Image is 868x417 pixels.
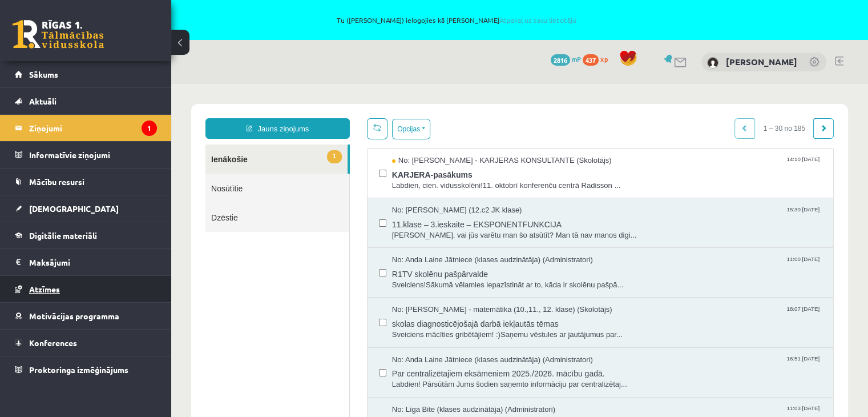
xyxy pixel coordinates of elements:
span: 18:07 [DATE] [613,220,651,229]
span: 16:51 [DATE] [613,271,651,279]
button: Opcijas [221,35,259,55]
span: Labdien! Pārsūtām Jums šodien saņemto informāciju par centralizētaj... [221,295,651,306]
a: Jauns ziņojums [34,34,179,55]
a: Aktuāli [15,88,157,114]
span: Proktoringa izmēģinājums [29,364,128,375]
span: Atklātā matemātikas olimpiāde [221,331,651,345]
a: Dzēstie [34,119,178,148]
span: No: Anda Laine Jātniece (klases audzinātāja) (Administratori) [221,171,422,182]
span: Sākums [29,69,58,79]
span: skolas diagnosticējošajā darbā iekļautās tēmas [221,231,651,246]
a: Maksājumi [15,249,157,275]
span: Par centralizētajiem eksāmeniem 2025./2026. mācību gadā. [221,281,651,295]
span: Atzīmes [29,284,60,294]
span: 1 – 30 no 185 [584,34,643,55]
span: KARJERA-pasākums [221,82,651,97]
a: 1Ienākošie [34,61,176,90]
span: Aktuāli [29,96,56,106]
span: 1 [156,66,171,79]
span: 11:00 [DATE] [613,171,651,179]
a: 2816 mP [551,54,581,63]
span: 2816 [551,54,570,66]
span: 15:30 [DATE] [613,121,651,130]
a: Atpakaļ uz savu lietotāju [499,15,576,25]
a: [DEMOGRAPHIC_DATA] [15,195,157,222]
a: Motivācijas programma [15,303,157,329]
a: Informatīvie ziņojumi [15,142,157,168]
span: No: Līga Bite (klases audzinātāja) (Administratori) [221,320,384,331]
span: Digitālie materiāli [29,230,97,240]
a: No: Līga Bite (klases audzinātāja) (Administratori) 11:03 [DATE] Atklātā matemātikas olimpiāde [221,320,651,356]
span: Sveiciens mācīties gribētājiem! :)Saņemu vēstules ar jautājumus par... [221,246,651,256]
span: mP [572,54,581,63]
span: Motivācijas programma [29,311,119,321]
span: Tu ([PERSON_NAME]) ielogojies kā [PERSON_NAME] [131,17,781,23]
span: [PERSON_NAME], vai jūs varētu man šo atsūtīt? Man tā nav manos digi... [221,146,651,157]
a: Rīgas 1. Tālmācības vidusskola [13,20,104,49]
a: No: [PERSON_NAME] (12.c2 JK klase) 15:30 [DATE] 11.klase – 3.ieskaite – EKSPONENTFUNKCIJA [PERSON... [221,121,651,157]
span: R1TV skolēnu pašpārvalde [221,182,651,196]
span: Labdien, cien. vidusskolēni!11. oktobrī konferenču centrā Radisson ... [221,97,651,107]
a: Ziņojumi1 [15,115,157,141]
span: No: [PERSON_NAME] (12.c2 JK klase) [221,121,351,132]
a: Nosūtītie [34,90,178,119]
a: Konferences [15,330,157,356]
a: No: [PERSON_NAME] - matemātika (10.,11., 12. klase) (Skolotājs) 18:07 [DATE] skolas diagnosticējo... [221,220,651,256]
span: Sveiciens!Sākumā vēlamies iepazīstināt ar to, kāda ir skolēnu pašpā... [221,196,651,207]
a: No: [PERSON_NAME] - KARJERAS KONSULTANTE (Skolotājs) 14:10 [DATE] KARJERA-pasākums Labdien, cien.... [221,71,651,107]
span: 14:10 [DATE] [613,71,651,80]
legend: Ziņojumi [29,115,157,141]
span: No: [PERSON_NAME] - matemātika (10.,11., 12. klase) (Skolotājs) [221,220,441,231]
a: No: Anda Laine Jātniece (klases audzinātāja) (Administratori) 16:51 [DATE] Par centralizētajiem e... [221,271,651,306]
span: 11.klase – 3.ieskaite – EKSPONENTFUNKCIJA [221,132,651,146]
a: [PERSON_NAME] [726,56,797,67]
span: 11:03 [DATE] [613,320,651,329]
a: 437 xp [583,54,613,63]
legend: Informatīvie ziņojumi [29,142,157,168]
legend: Maksājumi [29,249,157,275]
i: 1 [142,121,157,136]
img: Rauls Sakne [707,57,718,69]
a: Digitālie materiāli [15,222,157,248]
a: Mācību resursi [15,169,157,195]
a: Proktoringa izmēģinājums [15,356,157,383]
a: No: Anda Laine Jātniece (klases audzinātāja) (Administratori) 11:00 [DATE] R1TV skolēnu pašpārval... [221,171,651,206]
a: Atzīmes [15,276,157,302]
span: Mācību resursi [29,177,84,187]
span: Konferences [29,338,77,348]
span: [DEMOGRAPHIC_DATA] [29,203,119,214]
span: No: [PERSON_NAME] - KARJERAS KONSULTANTE (Skolotājs) [221,71,441,82]
span: No: Anda Laine Jātniece (klases audzinātāja) (Administratori) [221,271,422,282]
span: 437 [583,54,599,66]
a: Sākums [15,61,157,87]
span: xp [600,54,608,63]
